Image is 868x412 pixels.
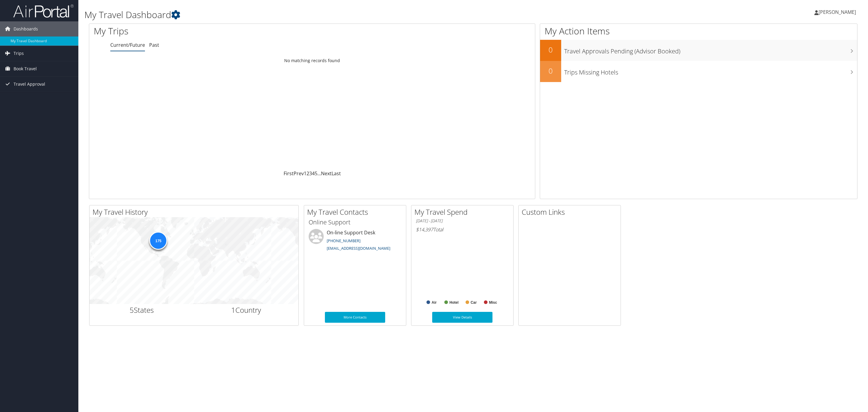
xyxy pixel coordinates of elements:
text: Misc [489,300,497,305]
a: 5 [315,170,317,177]
span: … [317,170,321,177]
div: 175 [149,231,167,249]
a: Next [321,170,332,177]
h2: States [94,305,190,315]
h2: Custom Links [522,207,621,217]
span: Book Travel [14,61,37,76]
h6: Total [416,226,509,233]
h2: Country [199,305,294,315]
a: 2 [307,170,309,177]
span: 1 [231,305,235,315]
h2: 0 [540,45,561,55]
a: [PHONE_NUMBER] [327,238,360,243]
a: Last [332,170,341,177]
span: [PERSON_NAME] [819,9,856,15]
a: 1 [304,170,307,177]
h2: 0 [540,66,561,76]
span: 5 [130,305,134,315]
text: Car [471,300,477,305]
a: View Details [432,312,492,323]
a: 0Trips Missing Hotels [540,61,857,82]
a: First [284,170,294,177]
img: airportal-logo.png [13,4,74,18]
li: On-line Support Desk [306,229,404,254]
td: No matching records found [89,55,535,66]
a: 0Travel Approvals Pending (Advisor Booked) [540,40,857,61]
h6: [DATE] - [DATE] [416,218,509,224]
a: More Contacts [325,312,385,323]
h1: My Action Items [540,25,857,37]
span: Dashboards [14,21,38,36]
span: Trips [14,46,24,61]
span: Travel Approval [14,77,45,92]
h3: Trips Missing Hotels [564,65,857,77]
h3: Travel Approvals Pending (Advisor Booked) [564,44,857,55]
a: [PERSON_NAME] [814,3,862,21]
h2: My Travel History [93,207,298,217]
text: Air [432,300,437,305]
text: Hotel [449,300,458,305]
a: Prev [294,170,304,177]
a: [EMAIL_ADDRESS][DOMAIN_NAME] [327,246,390,251]
h1: My Trips [94,25,345,37]
h1: My Travel Dashboard [84,8,603,21]
h2: My Travel Spend [414,207,513,217]
a: 3 [309,170,312,177]
h2: My Travel Contacts [307,207,406,217]
h3: Online Support [309,218,401,227]
a: 4 [312,170,315,177]
a: Past [149,42,159,48]
span: $14,397 [416,226,433,233]
a: Current/Future [110,42,145,48]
